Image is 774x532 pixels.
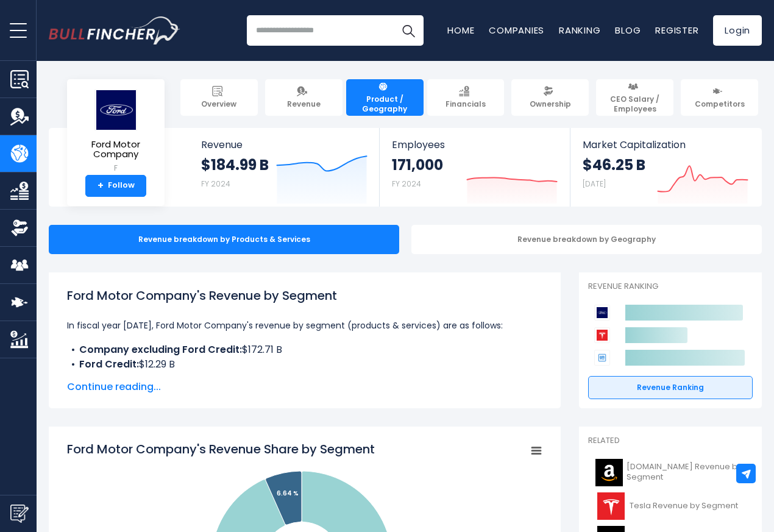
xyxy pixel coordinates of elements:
[559,24,600,37] a: Ranking
[427,79,505,116] a: Financials
[681,79,758,116] a: Competitors
[695,99,745,109] span: Competitors
[627,462,745,483] span: [DOMAIN_NAME] Revenue by Segment
[67,380,542,394] span: Continue reading...
[201,99,236,109] span: Overview
[588,456,753,489] a: [DOMAIN_NAME] Revenue by Segment
[79,342,242,356] b: Company excluding Ford Credit:
[189,128,380,207] a: Revenue $184.99 B FY 2024
[594,327,610,343] img: Tesla competitors logo
[98,180,104,191] strong: +
[713,15,762,46] a: Login
[380,128,569,207] a: Employees 171,000 FY 2024
[655,24,698,37] a: Register
[79,357,139,371] b: Ford Credit:
[287,99,321,109] span: Revenue
[77,163,155,174] small: F
[511,79,589,116] a: Ownership
[392,179,421,189] small: FY 2024
[595,459,623,486] img: AMZN logo
[392,139,557,151] span: Employees
[67,441,375,458] tspan: Ford Motor Company's Revenue Share by Segment
[67,318,542,333] p: In fiscal year [DATE], Ford Motor Company's revenue by segment (products & services) are as follows:
[10,219,29,237] img: Ownership
[447,24,474,37] a: Home
[393,15,424,46] button: Search
[201,179,230,189] small: FY 2024
[594,350,610,366] img: General Motors Company competitors logo
[201,155,269,174] strong: $184.99 B
[615,24,641,37] a: Blog
[588,282,753,292] p: Revenue Ranking
[67,286,542,305] h1: Ford Motor Company's Revenue by Segment
[588,376,753,399] a: Revenue Ranking
[583,155,645,174] strong: $46.25 B
[596,79,673,116] a: CEO Salary / Employees
[446,99,486,109] span: Financials
[602,94,668,113] span: CEO Salary / Employees
[346,79,424,116] a: Product / Geography
[530,99,571,109] span: Ownership
[411,225,762,254] div: Revenue breakdown by Geography
[583,139,748,151] span: Market Capitalization
[49,16,180,44] img: Bullfincher logo
[489,24,544,37] a: Companies
[201,139,367,151] span: Revenue
[570,128,761,207] a: Market Capitalization $46.25 B [DATE]
[265,79,343,116] a: Revenue
[85,175,146,197] a: +Follow
[76,89,155,175] a: Ford Motor Company F
[77,140,155,160] span: Ford Motor Company
[352,94,418,113] span: Product / Geography
[595,492,626,520] img: TSLA logo
[67,342,542,357] li: $172.71 B
[67,357,542,372] li: $12.29 B
[49,16,180,44] a: Go to homepage
[588,436,753,446] p: Related
[49,225,399,254] div: Revenue breakdown by Products & Services
[583,179,606,189] small: [DATE]
[180,79,258,116] a: Overview
[588,489,753,523] a: Tesla Revenue by Segment
[392,155,443,174] strong: 171,000
[594,305,610,321] img: Ford Motor Company competitors logo
[630,501,738,511] span: Tesla Revenue by Segment
[277,489,299,498] tspan: 6.64 %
